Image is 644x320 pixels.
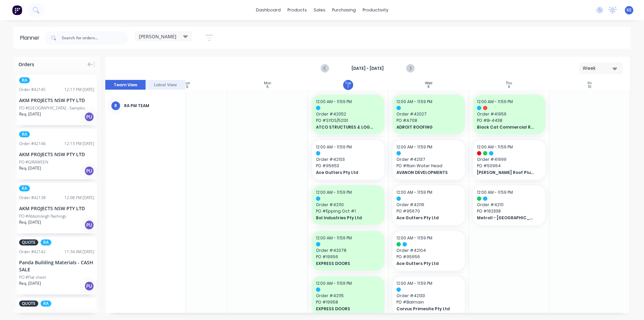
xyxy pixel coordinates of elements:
div: Fri [588,81,592,85]
span: Bol Industries Pty Ltd [316,215,374,221]
span: 12:00 AM - 11:59 PM [316,235,352,241]
span: Orders [18,61,34,68]
span: PO # 95656 [396,254,461,260]
span: Order # 42116 [396,202,461,208]
div: 7 [347,85,349,89]
span: 12:00 AM - 11:59 PM [396,189,432,195]
div: 12:13 PM [DATE] [64,141,94,147]
div: Mon [264,81,271,85]
span: 12:00 AM - 11:59 PM [316,99,352,104]
span: 12:00 AM - 11:59 PM [396,99,432,104]
span: PO # 19956 [316,254,380,260]
span: PO # 19958 [316,299,380,305]
div: purchasing [329,5,359,15]
span: Order # 42115 [316,293,380,299]
div: Order # 42146 [19,141,46,147]
div: Order # 42142 [19,249,46,255]
span: 12:00 AM - 11:59 PM [316,144,352,150]
span: Black Cat Commercial Roofing Pty Ltd [477,124,535,130]
span: 12:00 AM - 11:59 PM [396,144,432,150]
span: 12:00 AM - 11:59 PM [477,99,513,104]
span: PO # 50964 [477,163,541,169]
span: Order # 42137 [396,156,461,163]
div: Panda Building Materials - CASH SALE [19,259,94,273]
span: KE [627,7,632,13]
div: Thu [506,81,512,85]
a: dashboard [253,5,284,15]
div: 11:34 AM [DATE] [64,249,94,255]
div: Sun [184,81,190,85]
div: 12:08 PM [DATE] [64,195,94,201]
div: PU [84,112,94,122]
span: 12:00 AM - 11:59 PM [396,280,432,286]
span: [PERSON_NAME] [139,33,176,40]
div: sales [310,5,329,15]
span: PO # Rain Water Head [396,163,461,169]
span: [PERSON_NAME] Roof Plumbing [477,170,535,176]
span: PO # 95653 [316,163,380,169]
span: Order # 41956 [477,111,541,117]
button: Label View [146,80,186,90]
span: PO # B-4438 [477,118,541,124]
span: PO # 95670 [396,208,461,214]
div: 8 [428,85,429,89]
span: Order # 42052 [316,111,380,117]
span: PO # Epping Oct #1 [316,208,380,214]
span: Ace Gutters Pty Ltd [316,170,374,176]
strong: [DATE] - [DATE] [334,65,401,72]
div: PO #[GEOGRAPHIC_DATA] - Samples [19,105,85,111]
span: Corvus Primesite Pty Ltd [396,306,454,312]
span: Order # 42027 [396,111,461,117]
span: Ace Gutters Pty Ltd [396,261,454,267]
span: 12:00 AM - 11:59 PM [477,189,513,195]
span: ATCO STRUCTURES & LOGISTICS [316,124,374,130]
div: Tue [345,81,351,85]
div: Week [583,65,613,72]
span: AVANON DEVELOPMENTS [396,170,454,176]
input: Search for orders... [62,31,128,45]
div: 5 [186,85,188,89]
div: 12:17 PM [DATE] [64,87,94,93]
span: QUOTE [19,239,38,245]
span: Order # 42104 [396,247,461,254]
div: AKM PROJECTS NSW PTY LTD [19,205,94,212]
span: Req. [DATE] [19,111,41,117]
div: R [111,101,121,111]
div: PU [84,220,94,230]
button: Team View [105,80,146,90]
div: Wed [425,81,432,85]
div: productivity [359,5,392,15]
span: PO # SYDS/52131 [316,118,380,124]
span: EXPRESS DOORS [316,306,374,312]
div: 6 [266,85,269,89]
span: Ace Gutters Pty Ltd [396,215,454,221]
span: Order # 41999 [477,156,541,163]
span: Metroll - [GEOGRAPHIC_DATA] [477,215,535,221]
span: 12:00 AM - 11:59 PM [396,235,432,241]
span: Order # 42078 [316,247,380,254]
div: Order # 42145 [19,87,46,93]
span: RA [19,77,30,83]
span: ADROIT ROOFING [396,124,454,130]
div: PO #Abbotsleigh flashings [19,213,66,219]
span: Order # 42111 [477,202,541,208]
img: Factory [12,5,22,15]
div: Order # 42138 [19,195,46,201]
span: Req. [DATE] [19,219,41,225]
span: EXPRESS DOORS [316,261,374,267]
div: products [284,5,310,15]
span: RA [19,185,30,191]
span: QUOTE [19,301,38,307]
span: RA [41,301,51,307]
span: 12:00 AM - 11:59 PM [316,280,352,286]
span: PO # 162338 [477,208,541,214]
button: Week [579,62,623,74]
div: AKM PROJECTS NSW PTY LTD [19,97,94,104]
div: PU [84,281,94,291]
div: RA PM Team [124,103,180,109]
span: PO # A708 [396,118,461,124]
span: 12:00 AM - 11:59 PM [316,189,352,195]
div: AKM PROJECTS NSW PTY LTD [19,151,94,158]
span: Req. [DATE] [19,280,41,286]
div: PO #GIRAWEEN [19,159,48,165]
